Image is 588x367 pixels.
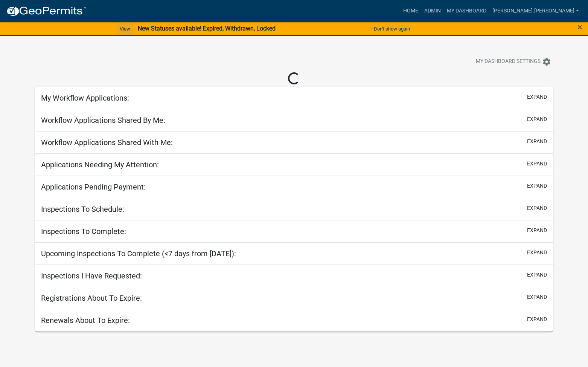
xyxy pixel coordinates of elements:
[577,23,582,32] button: Close
[527,93,547,101] button: expand
[527,315,547,323] button: expand
[527,115,547,123] button: expand
[371,23,413,35] button: Don't show again
[400,4,421,18] a: Home
[41,138,173,147] h5: Workflow Applications Shared With Me:
[527,293,547,301] button: expand
[527,226,547,234] button: expand
[138,25,276,32] strong: New Statuses available! Expired, Withdrawn, Locked
[41,160,159,169] h5: Applications Needing My Attention:
[527,204,547,212] button: expand
[476,57,541,66] span: My Dashboard Settings
[489,4,582,18] a: [PERSON_NAME].[PERSON_NAME]
[527,160,547,168] button: expand
[527,271,547,279] button: expand
[41,116,165,125] h5: Workflow Applications Shared By Me:
[542,57,551,66] i: settings
[577,22,582,32] span: ×
[421,4,444,18] a: Admin
[444,4,489,18] a: My Dashboard
[41,294,142,303] h5: Registrations About To Expire:
[41,316,130,325] h5: Renewals About To Expire:
[470,54,557,69] button: My Dashboard Settingssettings
[41,93,129,102] h5: My Workflow Applications:
[41,249,236,258] h5: Upcoming Inspections To Complete (<7 days from [DATE]):
[41,271,142,280] h5: Inspections I Have Requested:
[527,138,547,145] button: expand
[41,205,124,214] h5: Inspections To Schedule:
[117,23,133,35] a: View
[527,249,547,257] button: expand
[41,182,146,191] h5: Applications Pending Payment:
[527,182,547,190] button: expand
[41,227,126,236] h5: Inspections To Complete:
